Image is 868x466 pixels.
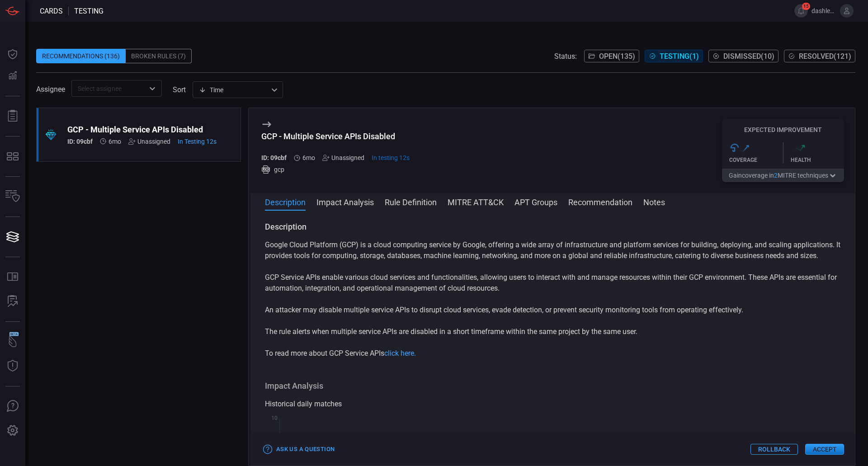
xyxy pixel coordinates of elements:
[178,138,217,145] span: Sep 02, 2025 1:50 PM
[261,442,337,457] button: Ask Us a Question
[722,169,844,182] button: Gaincoverage in2MITRE techniques
[2,186,24,207] button: Inventory
[265,221,840,232] h3: Description
[265,305,840,315] p: An attacker may disable multiple service APIs to disrupt cloud services, evade detection, or prev...
[774,172,778,179] span: 2
[199,85,269,94] div: Time
[584,50,639,62] button: Open(135)
[2,146,24,167] button: MITRE - Detection Posture
[722,126,844,133] h5: Expected Improvement
[2,355,24,377] button: Threat Intelligence
[173,85,186,94] label: sort
[645,50,703,62] button: Testing(1)
[2,65,24,87] button: Detections
[784,50,855,62] button: Resolved(121)
[750,444,798,455] button: Rollback
[265,399,840,410] div: Historical daily matches
[261,132,410,141] div: GCP - Multiple Service APIs Disabled
[40,7,63,15] span: Cards
[2,105,24,127] button: Reports
[2,266,24,288] button: Rule Catalog
[643,196,665,207] button: Notes
[2,420,24,442] button: Preferences
[265,326,840,337] p: The rule alerts when multiple service APIs are disabled in a short timeframe within the same proj...
[265,240,840,261] p: Google Cloud Platform (GCP) is a cloud computing service by Google, offering a wide array of infr...
[372,154,410,161] span: Sep 02, 2025 1:50 PM
[265,348,840,359] p: To read more about GCP Service APIs
[791,157,844,163] div: Health
[2,226,24,248] button: Cards
[2,43,24,65] button: Dashboard
[261,165,410,174] div: gcp
[802,3,810,10] span: 15
[36,49,126,63] div: Recommendations (136)
[265,196,306,207] button: Description
[74,7,104,15] span: testing
[2,291,24,312] button: ALERT ANALYSIS
[568,196,632,207] button: Recommendation
[799,52,851,61] span: Resolved ( 121 )
[316,196,374,207] button: Impact Analysis
[514,196,557,207] button: APT Groups
[261,154,287,161] h5: ID: 09cbf
[708,50,778,62] button: Dismissed(10)
[554,52,577,61] span: Status:
[599,52,635,61] span: Open ( 135 )
[67,125,217,134] div: GCP - Multiple Service APIs Disabled
[385,196,437,207] button: Rule Definition
[271,415,278,421] text: 10
[128,138,170,145] div: Unassigned
[660,52,699,61] span: Testing ( 1 )
[2,395,24,417] button: Ask Us A Question
[729,157,783,163] div: Coverage
[74,83,144,94] input: Select assignee
[384,349,416,358] a: click here.
[302,154,315,161] span: Feb 27, 2025 2:24 AM
[265,381,840,391] h3: Impact Analysis
[811,7,836,14] span: dashley.[PERSON_NAME]
[126,49,192,63] div: Broken Rules (7)
[805,444,844,455] button: Accept
[67,138,93,145] h5: ID: 09cbf
[322,154,364,161] div: Unassigned
[146,82,159,95] button: Open
[448,196,504,207] button: MITRE ATT&CK
[794,4,808,18] button: 15
[2,331,24,353] button: Wingman
[36,85,65,94] span: Assignee
[265,272,840,294] p: GCP Service APIs enable various cloud services and functionalities, allowing users to interact wi...
[108,138,121,145] span: Feb 27, 2025 2:24 AM
[723,52,774,61] span: Dismissed ( 10 )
